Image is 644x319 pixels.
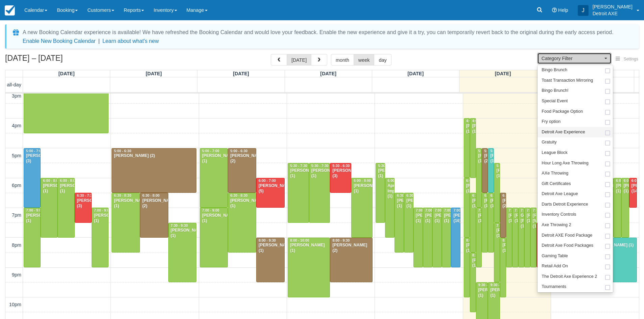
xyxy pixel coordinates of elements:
[408,71,424,76] span: [DATE]
[514,213,516,224] div: [PERSON_NAME] (1)
[478,149,496,153] span: 5:00 - 7:00
[466,179,483,183] span: 6:00 - 8:00
[416,209,433,212] span: 7:00 - 9:00
[490,194,507,197] span: 6:30 - 8:30
[502,198,504,209] div: [PERSON_NAME] (2)
[41,178,57,238] a: 6:00 - 8:00[PERSON_NAME] (1)
[12,93,21,99] span: 3pm
[311,164,329,168] span: 5:30 - 7:30
[542,55,603,62] span: Category Filter
[114,198,138,209] div: [PERSON_NAME] (1)
[228,148,256,193] a: 5:00 - 6:30[PERSON_NAME] (2)
[593,10,633,17] p: Detroit AXE
[623,183,627,194] div: [PERSON_NAME] (1)
[259,239,276,242] span: 8:00 - 9:30
[24,148,41,208] a: 5:00 - 7:00[PERSON_NAME] (3)
[168,223,197,283] a: 7:30 - 9:30[PERSON_NAME] (1)
[542,98,568,104] span: Special Event
[482,148,488,193] a: 5:00 - 6:30[PERSON_NAME] (2)
[542,181,571,187] span: Gift Certificates
[453,213,458,224] div: [PERSON_NAME] (16)
[472,119,490,123] span: 4:00 - 6:00
[478,213,480,224] div: [PERSON_NAME] (1)
[482,193,488,252] a: 6:30 - 8:30[PERSON_NAME] (1)
[5,54,91,67] h2: [DATE] – [DATE]
[500,193,506,238] a: 6:30 - 8:00[PERSON_NAME] (2)
[331,54,354,65] button: month
[385,178,395,238] a: 6:00 - 8:00April Imperrio (1)
[542,284,566,290] span: Tournaments
[58,71,75,76] span: [DATE]
[542,202,588,208] span: Darts Detroit Experience
[288,238,330,297] a: 8:00 - 10:00[PERSON_NAME] (1)
[12,123,21,128] span: 4pm
[495,71,511,76] span: [DATE]
[542,67,567,73] span: Bingo Brunch
[77,194,94,197] span: 6:30 - 7:30
[102,38,159,44] a: Learn about what's new
[26,213,39,224] div: [PERSON_NAME] (1)
[472,258,474,269] div: [PERSON_NAME] (1)
[502,243,504,254] div: [PERSON_NAME] (1)
[592,243,635,248] div: [PERSON_NAME] (1)
[624,57,638,61] span: Settings
[614,178,621,238] a: 6:00 - 8:00[PERSON_NAME] (1)
[146,71,162,76] span: [DATE]
[494,223,500,283] a: 7:30 - 9:30[PERSON_NAME] (1)
[77,198,90,209] div: [PERSON_NAME] (3)
[332,239,350,242] span: 8:00 - 9:30
[472,124,474,134] div: [PERSON_NAME] (1)
[75,193,92,222] a: 6:30 - 7:30[PERSON_NAME] (3)
[542,263,568,269] span: Retail Add On
[542,119,560,125] span: Fry option
[202,209,219,212] span: 7:00 - 9:00
[521,209,538,212] span: 7:00 - 9:00
[43,179,60,183] span: 6:00 - 8:00
[353,183,371,194] div: [PERSON_NAME] (1)
[478,209,496,212] span: 7:00 - 9:00
[508,213,510,224] div: [PERSON_NAME] (1)
[537,53,612,64] button: Category Filter
[23,38,96,45] button: Enable New Booking Calendar
[502,194,520,197] span: 6:30 - 8:00
[453,209,471,212] span: 7:00 - 9:00
[444,213,449,224] div: [PERSON_NAME] (1)
[616,179,633,183] span: 6:00 - 8:00
[12,242,21,248] span: 8pm
[112,148,196,193] a: 5:00 - 6:30[PERSON_NAME] (2)
[432,208,442,267] a: 7:00 - 9:00[PERSON_NAME] (1)
[558,7,568,13] span: Help
[171,224,188,228] span: 7:30 - 9:30
[542,78,593,84] span: Toast Transaction Mirroring
[94,209,111,212] span: 7:00 - 9:00
[12,212,21,218] span: 7pm
[387,179,405,183] span: 6:00 - 8:00
[435,209,452,212] span: 7:00 - 9:00
[542,212,576,218] span: Inventory Controls
[488,193,494,252] a: 6:30 - 8:30[PERSON_NAME] (1)
[442,208,451,267] a: 7:00 - 9:00[PERSON_NAME] (1)
[332,168,349,179] div: [PERSON_NAME] (3)
[466,243,468,254] div: [PERSON_NAME] (1)
[258,183,283,194] div: [PERSON_NAME] (5)
[536,223,543,268] a: 7:30 - 9:00[DEMOGRAPHIC_DATA][PERSON_NAME] (3)
[476,208,482,267] a: 7:00 - 9:00[PERSON_NAME] (1)
[496,228,498,239] div: [PERSON_NAME] (1)
[98,38,100,44] span: |
[512,208,518,267] a: 7:00 - 9:00[PERSON_NAME] (1)
[464,118,470,178] a: 4:00 - 6:00[PERSON_NAME] (1)
[527,209,544,212] span: 7:00 - 9:00
[552,8,557,12] i: Help
[496,164,514,168] span: 5:30 - 7:30
[542,150,567,156] span: League Block
[92,208,109,267] a: 7:00 - 9:00[PERSON_NAME] (1)
[490,198,492,209] div: [PERSON_NAME] (1)
[542,222,571,228] span: Axe Throwing 2
[488,148,494,193] a: 5:00 - 6:30[PERSON_NAME] (1)
[472,198,474,209] div: [PERSON_NAME] (1)
[444,209,461,212] span: 7:00 - 9:00
[404,193,413,252] a: 6:30 - 8:30[PERSON_NAME] (1)
[542,88,568,94] span: Bingo Brunch!
[230,149,247,153] span: 5:00 - 6:30
[472,194,490,197] span: 6:30 - 8:30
